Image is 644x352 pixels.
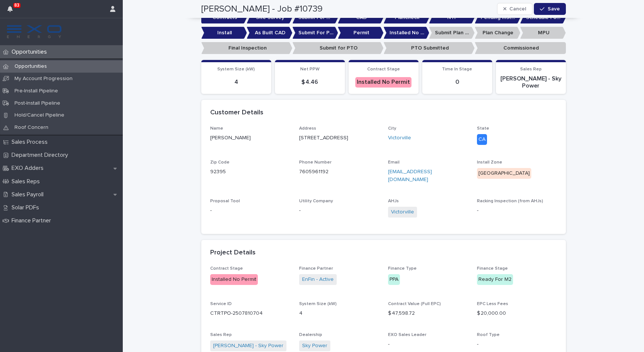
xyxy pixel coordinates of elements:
[247,27,292,39] p: As Built CAD
[477,207,557,215] p: -
[9,139,54,146] p: Sales Process
[210,310,263,317] p: CTRTPO-2507810704
[388,274,400,285] div: PPA
[299,333,322,337] span: Dealership
[210,109,263,117] h2: Customer Details
[477,310,557,317] p: $ 20,000.00
[520,27,566,39] p: MPU
[279,79,340,86] p: $ 4.46
[210,333,232,337] span: Sales Rep
[477,126,489,131] span: State
[477,340,557,348] p: -
[388,160,400,165] span: Email
[388,169,432,182] a: [EMAIL_ADDRESS][DOMAIN_NAME]
[210,274,258,285] div: Installed No Permit
[299,160,331,165] span: Phone Number
[210,207,290,215] p: -
[9,191,49,198] p: Sales Payroll
[429,27,475,39] p: Submit Plan Change
[391,208,414,216] a: Victorville
[355,77,411,87] div: Installed No Permit
[292,42,384,54] p: Submit for PTO
[210,199,240,203] span: Proposal Tool
[388,333,426,337] span: EXO Sales Leader
[210,160,230,165] span: Zip Code
[388,266,417,271] span: Finance Type
[427,79,488,86] p: 0
[15,3,19,8] p: 83
[477,199,543,203] span: Racking Inspection (from AHJs)
[201,4,323,15] h2: [PERSON_NAME] - Job #10739
[9,63,53,70] p: Opportunities
[477,274,513,285] div: Ready For M2
[388,340,468,348] p: -
[500,75,561,89] p: [PERSON_NAME] - Sky Power
[9,112,70,118] p: Hold/Cancel Pipeline
[475,27,520,39] p: Plan Change
[210,266,243,271] span: Contract Stage
[299,266,333,271] span: Finance Partner
[475,42,566,54] p: Commissioned
[210,134,290,142] p: [PERSON_NAME]
[520,67,542,72] span: Sales Rep
[210,126,223,131] span: Name
[302,276,334,283] a: EnFin - Active
[477,266,508,271] span: Finance Stage
[9,88,64,94] p: Pre-Install Pipeline
[338,27,384,39] p: Permit
[477,302,508,306] span: EPC Less Fees
[299,207,379,215] p: -
[388,126,396,131] span: City
[388,199,399,203] span: AHJs
[9,165,49,172] p: EXO Adders
[9,48,53,56] p: Opportunities
[210,302,232,306] span: Service ID
[9,178,46,185] p: Sales Reps
[7,4,17,18] div: 83
[9,76,79,82] p: My Account Progression
[9,217,57,224] p: Finance Partner
[299,302,337,306] span: System Size (kW)
[201,27,247,39] p: Install
[548,6,560,12] span: Save
[509,6,526,12] span: Cancel
[9,124,54,131] p: Roof Concern
[299,199,333,203] span: Utility Company
[367,67,400,72] span: Contract Stage
[388,310,468,317] p: $ 47,598.72
[384,27,429,39] p: Installed No Permit
[9,204,45,211] p: Solar PDFs
[477,333,500,337] span: Roof Type
[213,342,283,350] a: [PERSON_NAME] - Sky Power
[384,42,475,54] p: PTO Submitted
[210,168,290,176] p: 92395
[302,342,327,350] a: Sky Power
[292,27,338,39] p: Submit For Permit
[300,67,320,72] span: Net PPW
[442,67,472,72] span: Time In Stage
[388,134,411,142] a: Victorville
[477,134,487,145] div: CA
[206,79,267,86] p: 4
[477,168,531,179] div: [GEOGRAPHIC_DATA]
[299,169,329,174] a: 7605961192
[210,249,256,257] h2: Project Details
[534,3,565,15] button: Save
[299,126,316,131] span: Address
[477,160,502,165] span: Install Zone
[497,3,533,15] button: Cancel
[217,67,255,72] span: System Size (kW)
[299,134,348,142] p: [STREET_ADDRESS]
[388,302,441,306] span: Contract Value (Full EPC)
[9,152,74,159] p: Department Directory
[9,100,66,107] p: Post-Install Pipeline
[299,310,379,317] p: 4
[6,24,63,39] img: FKS5r6ZBThi8E5hshIGi
[201,42,292,54] p: Final Inspection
